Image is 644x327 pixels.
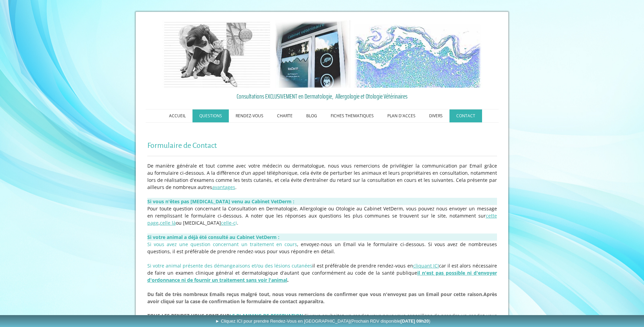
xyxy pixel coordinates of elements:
[147,312,305,319] strong: TOUS LES RENDEZ-VOUS SONT SUR .
[147,270,497,283] a: il n'est pas possible ni d'envoyer d'ordonnance ni de fournir un traitement sans voir l'animal
[147,262,497,283] span: il est préférable de prendre rendez-vous en car il est alors nécessaire de faire un examen cliniq...
[147,312,497,326] span: Si vous souhaitez un rendez-vous nous vous conseillons de prendre un rendez-vous à parir de la pr...
[422,109,449,122] a: DIVERS
[413,262,439,269] a: cliquant ICI
[147,234,279,240] strong: Si votre animal a déjà été consulté au Cabinet VetDerm :
[147,198,294,205] strong: Si vous n'êtes pas [MEDICAL_DATA] venu au Cabinet VetDerm :
[147,262,313,269] span: Si votre animal présente des démangeaisons et/ou des lésions cutanées
[147,205,497,226] span: Pour toute question concernant la Consultation en Dermatologie, Allergologie ou Otologie au Cabin...
[229,109,270,122] a: RENDEZ-VOUS
[270,109,299,122] a: CHARTE
[324,109,381,122] a: FICHES THEMATIQUES
[449,109,482,122] a: CONTACT
[192,109,229,122] a: QUESTIONS
[147,241,297,247] span: Si vous avez une question concernant un traitement en cours
[147,141,497,150] h1: Formulaire de Contact
[229,312,303,319] a: LE PLANNING DE RESERVATION
[147,241,497,255] span: , envoyez-nous un Email via le formulaire ci-dessous. Si vous avez de nombreuses questions, il es...
[212,184,235,190] a: avantages
[401,319,429,324] b: [DATE] 09h20
[350,319,430,324] span: (Prochain RDV disponible )
[236,220,237,226] span: i
[147,270,497,283] strong: .
[160,220,176,226] a: celle là
[221,220,236,226] a: celle-c
[162,109,192,122] a: ACCUEIL
[147,91,497,101] a: Consultations EXCLUSIVEMENT en Dermatologie, Allergologie et Otologie Vétérinaires
[215,319,430,324] span: ► Cliquez ICI pour prendre Rendez-Vous en [GEOGRAPHIC_DATA]
[147,291,483,297] span: Du fait de très nombreux Emails reçus malgré tout, nous vous remercions de confirmer que vous n'e...
[147,212,497,226] a: cette page
[299,109,324,122] a: BLOG
[147,162,497,190] span: De manière générale et tout comme avec votre médecin ou dermatologue, nous vous remercions de pri...
[381,109,422,122] a: PLAN D'ACCES
[147,291,497,305] span: Après avoir cliqué sur la case de confirmation le formulaire de contact apparaîtra.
